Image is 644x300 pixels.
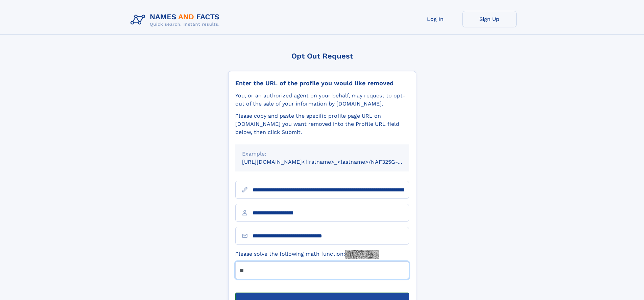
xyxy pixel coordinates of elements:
[235,112,409,136] div: Please copy and paste the specific profile page URL on [DOMAIN_NAME] you want removed into the Pr...
[235,250,379,259] label: Please solve the following math function:
[408,11,462,27] a: Log In
[462,11,517,27] a: Sign Up
[235,92,409,108] div: You, or an authorized agent on your behalf, may request to opt-out of the sale of your informatio...
[128,11,225,29] img: Logo Names and Facts
[242,150,402,158] div: Example:
[242,159,422,165] small: [URL][DOMAIN_NAME]<firstname>_<lastname>/NAF325G-xxxxxxxx
[228,52,416,60] div: Opt Out Request
[235,79,409,87] div: Enter the URL of the profile you would like removed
